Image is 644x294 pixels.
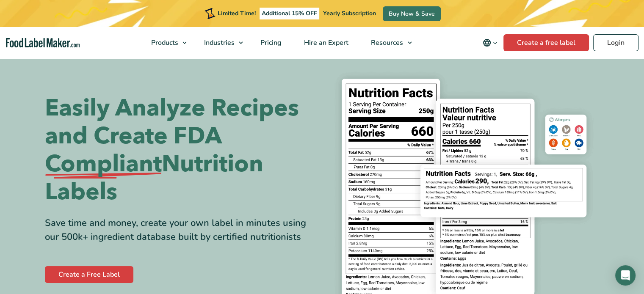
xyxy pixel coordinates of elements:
span: Limited Time! [218,9,256,17]
a: Pricing [249,27,291,58]
div: Open Intercom Messenger [615,265,636,286]
button: Change language [477,34,503,51]
span: Yearly Subscription [323,9,376,17]
a: Create a Free Label [45,266,133,283]
span: Pricing [258,38,282,47]
span: Compliant [45,150,162,178]
a: Products [140,27,191,58]
span: Products [149,38,179,47]
a: Resources [360,27,416,58]
a: Buy Now & Save [383,6,441,21]
div: Save time and money, create your own label in minutes using our 500k+ ingredient database built b... [45,216,316,244]
a: Create a free label [503,34,589,51]
a: Hire an Expert [293,27,358,58]
span: Additional 15% OFF [260,8,319,19]
a: Food Label Maker homepage [6,38,80,48]
span: Industries [202,38,235,47]
span: Resources [368,38,404,47]
a: Industries [193,27,247,58]
span: Hire an Expert [301,38,349,47]
a: Login [593,34,638,51]
h1: Easily Analyze Recipes and Create FDA Nutrition Labels [45,94,316,206]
